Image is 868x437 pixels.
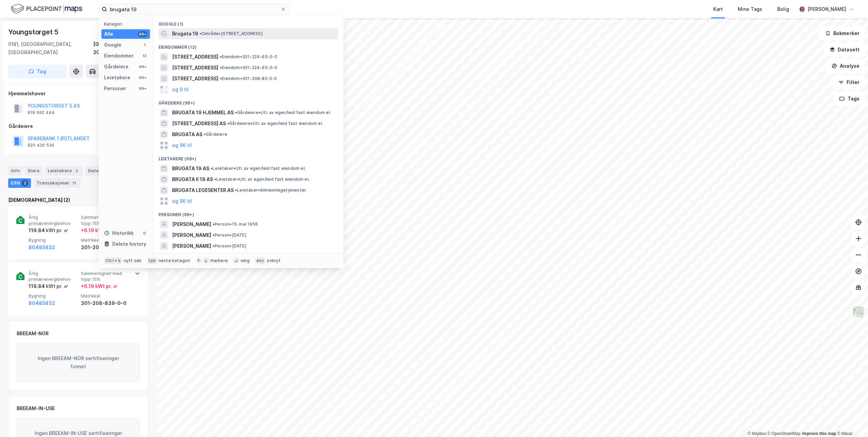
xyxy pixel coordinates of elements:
span: • [213,243,215,248]
span: Brugata 19 [172,30,198,38]
span: Leietaker • Utl. av egen/leid fast eiendom el. [211,166,306,171]
div: Alle [104,30,113,38]
div: esc [255,257,266,264]
button: Filter [833,76,865,89]
div: Datasett [85,166,119,176]
div: 918 692 444 [28,110,55,115]
div: 1 [142,42,147,48]
button: og 96 til [172,141,192,149]
div: Google (1) [153,16,344,28]
button: Analyse [826,59,865,73]
span: • [220,54,222,59]
span: • [235,110,237,115]
div: [GEOGRAPHIC_DATA], 208/839 [93,40,148,56]
div: Gårdeiere [9,122,148,130]
div: 301-208-839-0-0 [81,299,131,307]
div: 12 [142,53,147,59]
div: Ingen BREEAM-NOR sertifiseringer funnet [17,343,140,382]
div: velg [240,258,250,263]
button: og 9 til [172,85,189,94]
div: neste kategori [158,258,190,263]
div: Youngstorget 5 [8,27,60,37]
div: 2 [73,167,80,174]
div: Kontrollprogram for chat [834,404,868,437]
div: 301-208-839-0-0 [81,243,131,252]
button: Bokmerker [819,27,865,40]
span: Årlig primærenergibehov [29,214,78,226]
span: BRUGATA AS [172,130,202,139]
div: Transaksjoner [34,178,80,188]
div: 99+ [138,31,147,37]
span: Person • [DATE] [213,243,246,249]
span: Eiendom • 301-224-65-0-0 [220,54,278,60]
div: + 6.19 kWt pr. ㎡ [81,282,118,290]
span: Bygning [29,293,78,299]
button: Tag [8,65,67,78]
span: [STREET_ADDRESS] [172,53,218,61]
span: Eiendom • 301-208-82-0-0 [220,76,277,81]
span: • [200,31,202,36]
span: Person • 15. mai 1956 [213,222,258,227]
iframe: Chat Widget [834,404,868,437]
div: Google [104,41,121,49]
div: kWt pr. ㎡ [45,226,68,234]
div: Personer (99+) [153,207,344,219]
span: [STREET_ADDRESS] [172,64,218,72]
span: BRUGATA 19 HJEMMEL AS [172,109,234,117]
div: 11 [71,180,78,187]
a: Improve this map [802,431,836,436]
span: Matrikkel [81,293,131,299]
a: Mapbox [748,431,766,436]
span: BRUGATA 19 AS [172,164,209,173]
span: [PERSON_NAME] [172,220,211,228]
div: Eiendommer [104,52,134,60]
span: Årlig primærenergibehov [29,271,78,282]
div: Info [8,166,22,176]
span: BRUGATA LEGESENTER AS [172,186,234,194]
div: Gårdeiere (99+) [153,95,344,107]
span: Sammenlignet med topp 15% [81,214,131,226]
div: Leietakere [45,166,83,176]
div: Kart [713,5,723,13]
div: Leietakere (99+) [153,151,344,163]
div: Delete history [112,240,146,248]
span: Område • [STREET_ADDRESS] [200,31,263,36]
span: • [213,222,215,227]
div: 99+ [138,64,147,69]
button: og 96 til [172,197,192,205]
div: 0181, [GEOGRAPHIC_DATA], [GEOGRAPHIC_DATA] [8,40,93,56]
div: + 6.19 kWt pr. ㎡ [81,226,118,234]
div: 119.84 [29,226,68,234]
button: 80485832 [29,243,55,252]
span: Gårdeiere • Utl. av egen/leid fast eiendom el. [235,110,331,115]
button: Datasett [824,43,865,56]
div: ESG [8,178,31,188]
div: 2 [21,180,28,187]
div: [DEMOGRAPHIC_DATA] (2) [8,196,148,204]
span: • [220,65,222,70]
div: Mine Tags [738,5,762,13]
div: tab [147,257,157,264]
span: Leietaker • Allmennlegetjenester [235,188,306,193]
span: [PERSON_NAME] [172,231,211,239]
div: nytt søk [124,258,142,263]
span: • [211,166,213,171]
div: 920 426 530 [28,143,54,148]
div: Personer [104,84,126,93]
span: Sammenlignet med topp 15% [81,271,131,282]
div: 99+ [138,75,147,80]
span: Person • [DATE] [213,232,246,238]
div: 0 [142,230,147,236]
div: Ctrl + k [104,257,122,264]
div: avbryt [267,258,281,263]
span: [STREET_ADDRESS] AS [172,119,226,128]
span: • [204,132,206,137]
div: Bolig [777,5,789,13]
span: Gårdeiere • Utl. av egen/leid fast eiendom el. [227,121,323,126]
span: • [227,121,229,126]
div: Hjemmelshaver [9,90,148,98]
button: 80485832 [29,299,55,307]
span: • [220,76,222,81]
div: Historikk [104,229,134,237]
div: markere [210,258,228,263]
